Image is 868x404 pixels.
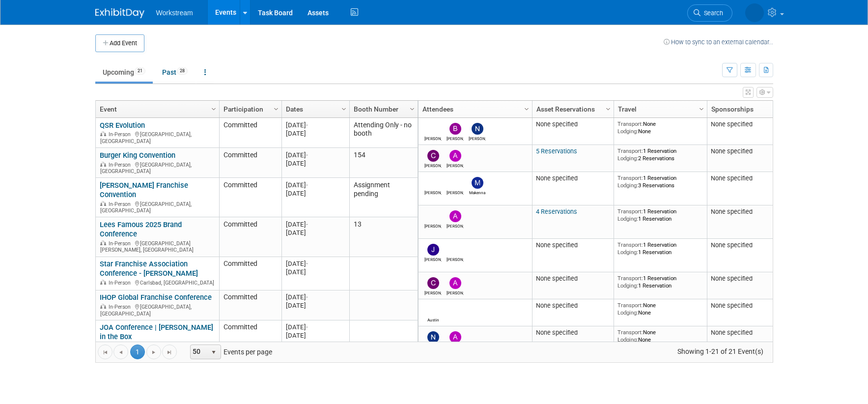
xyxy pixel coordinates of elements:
[536,302,578,309] span: None specified
[424,256,442,262] div: Jacob Davis
[219,217,281,257] td: Committed
[113,345,128,359] a: Go to the previous page
[617,147,643,154] span: Transport:
[617,329,703,343] div: None None
[286,181,345,189] div: [DATE]
[286,151,345,159] div: [DATE]
[155,63,195,82] a: Past28
[447,222,464,229] div: Andrew Walters
[536,275,578,282] span: None specified
[100,323,213,341] a: JOA Conference | [PERSON_NAME] in the Box
[95,34,144,52] button: Add Event
[449,150,461,162] img: Andrew Walters
[100,131,106,136] img: In-Person Event
[536,174,578,182] span: None specified
[427,331,439,343] img: Nick Walters
[617,174,703,189] div: 1 Reservation 3 Reservations
[617,174,643,181] span: Transport:
[617,120,643,127] span: Transport:
[424,316,442,322] div: Austin Truong
[617,208,643,215] span: Transport:
[472,177,483,189] img: Makenna Clark
[711,302,753,309] span: None specified
[424,222,442,229] div: Xavier Montalvo
[427,277,439,289] img: Chris Connelly
[447,162,464,168] div: Andrew Walters
[349,178,418,217] td: Assignment pending
[617,208,703,222] div: 1 Reservation 1 Reservation
[617,128,638,135] span: Lodging:
[210,105,218,113] span: Column Settings
[219,320,281,360] td: Committed
[354,101,411,117] a: Booth Number
[100,101,213,117] a: Event
[286,301,345,310] div: [DATE]
[711,329,753,336] span: None specified
[449,210,461,222] img: Andrew Walters
[536,241,578,249] span: None specified
[100,304,106,309] img: In-Person Event
[109,201,134,207] span: In-Person
[424,135,442,141] div: Marcelo Pinto
[447,256,464,262] div: Jean Rocha
[109,162,134,168] span: In-Person
[306,121,308,129] span: -
[424,289,442,295] div: Chris Connelly
[668,345,772,358] span: Showing 1-21 of 21 Event(s)
[604,105,612,113] span: Column Settings
[162,345,177,359] a: Go to the last page
[109,131,134,138] span: In-Person
[177,67,188,75] span: 28
[745,3,764,22] img: Tatia Meghdadi
[617,275,643,282] span: Transport:
[349,148,418,178] td: 154
[617,329,643,336] span: Transport:
[617,336,638,343] span: Lodging:
[422,101,526,117] a: Attendees
[166,348,173,356] span: Go to the last page
[711,174,753,182] span: None specified
[472,123,483,135] img: Nicole Kim
[407,101,418,115] a: Column Settings
[130,345,145,359] span: 1
[536,147,577,155] a: 5 Reservations
[521,101,532,115] a: Column Settings
[210,348,218,356] span: select
[286,101,343,117] a: Dates
[523,105,531,113] span: Column Settings
[219,257,281,290] td: Committed
[408,105,416,113] span: Column Settings
[469,189,486,195] div: Makenna Clark
[536,208,577,215] a: 4 Reservations
[98,345,112,359] a: Go to the first page
[687,4,732,22] a: Search
[306,181,308,189] span: -
[219,118,281,148] td: Committed
[449,244,461,256] img: Jean Rocha
[150,348,158,356] span: Go to the next page
[100,200,215,214] div: [GEOGRAPHIC_DATA], [GEOGRAPHIC_DATA]
[424,189,442,195] div: Josh Lu
[156,9,193,17] span: Workstream
[711,101,774,117] a: Sponsorships
[306,293,308,301] span: -
[338,101,349,115] a: Column Settings
[286,260,345,268] div: [DATE]
[617,215,638,222] span: Lodging:
[617,249,638,256] span: Lodging:
[449,123,461,135] img: Benjamin Guyaux
[100,220,182,238] a: Lees Famous 2025 Brand Conference
[208,101,219,115] a: Column Settings
[100,239,215,254] div: [GEOGRAPHIC_DATA][PERSON_NAME], [GEOGRAPHIC_DATA]
[100,302,215,317] div: [GEOGRAPHIC_DATA], [GEOGRAPHIC_DATA]
[449,177,461,189] img: Xavier Montalvo
[696,101,707,115] a: Column Settings
[286,121,345,129] div: [DATE]
[191,345,207,359] span: 50
[711,275,753,282] span: None specified
[95,8,144,18] img: ExhibitDay
[617,147,703,162] div: 1 Reservation 2 Reservations
[286,189,345,198] div: [DATE]
[427,123,439,135] img: Marcelo Pinto
[109,304,134,310] span: In-Person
